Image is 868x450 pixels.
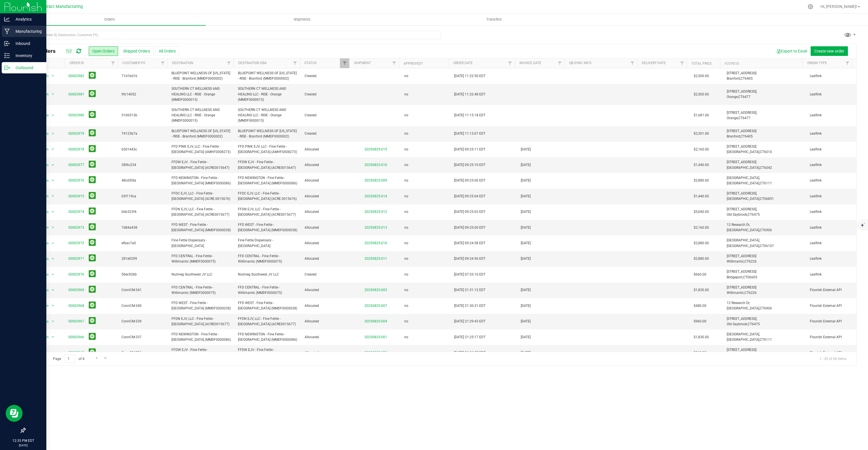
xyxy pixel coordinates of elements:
input: Search Order ID, Destination, Customer PO... [25,31,441,39]
span: Willimantic, [727,291,745,295]
a: Orders [14,14,206,25]
a: 20250825-012 [364,210,387,214]
span: 5106513b [121,113,165,118]
span: [GEOGRAPHIC_DATA], [727,244,760,248]
span: select [49,177,56,185]
span: b6b323f4 [121,209,165,215]
span: [DATE] [521,194,531,199]
span: select [49,271,56,279]
span: CT [748,213,752,217]
a: 00002974 [68,209,84,215]
a: 00002982 [68,73,84,79]
span: select [49,302,56,310]
span: [STREET_ADDRESS], [727,207,757,211]
span: FFD WEST - Fine Fettle - [GEOGRAPHIC_DATA] (MMDF0000038) [238,222,298,233]
a: Shipment [354,61,371,65]
a: 20250825-013 [364,226,387,230]
span: Hi, [PERSON_NAME]! [821,4,857,9]
span: [GEOGRAPHIC_DATA], [727,150,760,154]
span: Leaflink [810,147,853,152]
span: SOUTHERN CT WELLNESS AND HEALING LLC - RISE - Orange (MMDF0000015) [238,107,298,124]
a: 20250825-016 [364,241,387,245]
span: Leaflink [810,256,853,261]
a: Customer PO [122,61,145,65]
span: Old Saybrook, [727,213,748,217]
span: select [49,349,56,357]
span: Leaflink [810,194,853,199]
span: 74123b7a [121,131,165,136]
span: Allocated [305,162,348,168]
span: $1,830.00 [694,287,709,293]
span: CT [760,197,764,201]
span: Leaflink [810,73,853,79]
a: 00002965 [68,350,84,355]
span: Allocated [305,319,348,324]
span: [DATE] [521,241,531,246]
span: Created [305,92,348,97]
span: [STREET_ADDRESS], [727,191,757,195]
span: [DATE] [521,147,531,152]
a: Go to the next page [93,354,101,362]
span: CT [741,77,745,80]
span: [DATE] 11:22:48 EDT [454,92,485,97]
span: CT [738,116,743,120]
span: Transfers [479,17,509,22]
span: [STREET_ADDRESS], [727,317,757,321]
a: Origin Type [807,61,827,65]
span: no [404,131,408,136]
span: [GEOGRAPHIC_DATA], [727,306,760,310]
a: 20250825-014 [364,194,387,198]
span: 06605 [747,275,757,279]
span: BLUEPOINT WELLNESS OF [US_STATE] - RISE - Branford (MMDF0000002) [172,71,231,81]
span: Allocated [305,303,348,309]
span: [DATE] 21:30:31 EDT [454,303,485,309]
span: Flourish External API [810,287,853,293]
a: Filter [158,58,167,68]
span: ConnCM-341 [121,287,165,293]
span: CT [760,166,764,170]
span: $1,681.00 [694,113,709,118]
a: 20250825-010 [364,163,387,167]
button: Create new order [811,46,848,56]
th: Address [720,58,803,68]
span: [DATE] [521,209,531,215]
span: FFDW EJV - Fine Fettle - [GEOGRAPHIC_DATA] (ACRE0015647) [238,160,298,170]
span: 12 Research Dr, [727,223,750,227]
span: [STREET_ADDRESS] [727,129,756,133]
span: [STREET_ADDRESS] [727,270,756,274]
span: Leaflink [810,272,853,277]
a: 00002973 [68,225,84,230]
span: select [49,72,56,80]
span: FFD CENTRAL - Fine Fettle - Willimantic (MMDF0000075) [172,254,231,264]
span: Branford, [727,77,741,80]
span: [DATE] 11:22:50 EDT [454,73,485,79]
span: Created [305,131,348,136]
span: 6042 [764,166,772,170]
span: Orange, [727,95,738,99]
span: no [404,73,408,79]
span: FFDN EJV, LLC - Fine Fettle - [GEOGRAPHIC_DATA] (ACRE0015677) [238,316,298,327]
span: [DATE] [521,287,531,293]
p: Analytics [10,16,44,23]
a: Destination DBA [238,61,267,65]
span: Bridgeport, [727,275,743,279]
span: Orange, [727,116,738,120]
span: CT [760,228,764,232]
a: 20250825-015 [364,147,387,151]
span: 48cd5fda [121,178,165,183]
span: Leaflink [810,113,853,118]
span: SOUTHERN CT WELLNESS AND HEALING LLC - RISE - Orange (MMDF0000015) [238,86,298,102]
button: Shipped Orders [120,46,154,56]
span: 9fc14052 [121,92,165,97]
span: [DATE] 09:25:10 EDT [454,162,485,168]
span: no [404,92,408,97]
span: select [49,161,56,169]
span: SOUTHERN CT WELLNESS AND HEALING LLC - RISE - Orange (MMDF0000015) [172,107,231,124]
a: 00002967 [68,319,84,324]
span: $660.00 [694,272,706,277]
span: select [49,145,56,153]
span: [DATE] 21:31:12 EDT [454,287,485,293]
a: Transfers [398,14,590,25]
span: 03f119ca [121,194,165,199]
a: 20250825-004 [364,319,387,323]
